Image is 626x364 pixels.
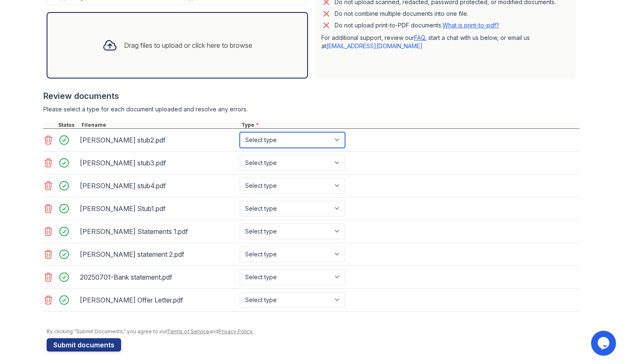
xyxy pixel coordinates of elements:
div: [PERSON_NAME] Statements 1.pdf [80,225,236,238]
iframe: chat widget [591,331,618,356]
a: FAQ [414,34,425,41]
div: [PERSON_NAME] stub3.pdf [80,156,236,170]
div: [PERSON_NAME] statement 2.pdf [80,248,236,261]
p: For additional support, review our , start a chat with us below, or email us at [321,34,569,50]
a: Privacy Policy. [219,328,253,334]
div: 20250701-Bank statement.pdf [80,271,236,284]
a: [EMAIL_ADDRESS][DOMAIN_NAME] [326,42,422,49]
a: Terms of Service [167,328,209,334]
a: What is print-to-pdf? [442,22,499,29]
div: Filename [80,122,240,128]
div: Type [240,122,579,128]
div: Drag files to upload or click here to browse [124,40,252,50]
div: [PERSON_NAME] stub4.pdf [80,179,236,192]
div: Status [57,122,80,128]
button: Submit documents [47,338,121,352]
div: Review documents [43,90,579,102]
div: Do not combine multiple documents into one file. [335,9,468,19]
div: By clicking "Submit Documents," you agree to our and [47,328,579,335]
p: Do not upload print-to-PDF documents. [335,21,499,30]
div: [PERSON_NAME] Offer Letter.pdf [80,293,236,307]
div: Please select a type for each document uploaded and resolve any errors. [43,105,579,113]
div: [PERSON_NAME] Stub1.pdf [80,202,236,215]
div: [PERSON_NAME] stub2.pdf [80,133,236,147]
